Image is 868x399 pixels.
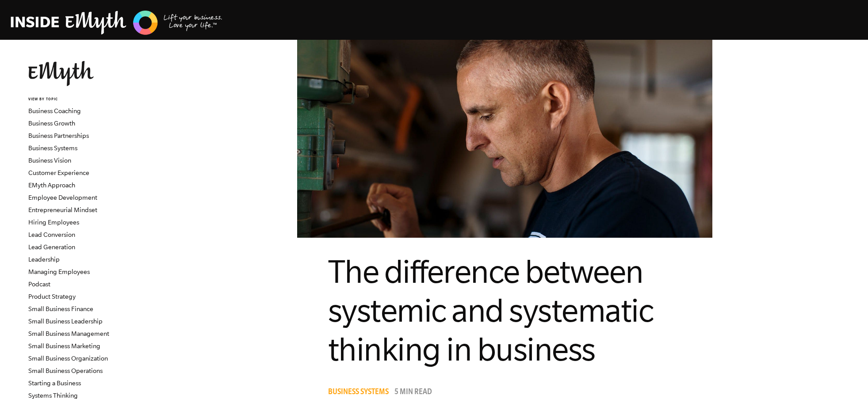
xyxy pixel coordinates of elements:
a: Small Business Management [28,330,109,337]
a: Employee Development [28,194,97,201]
img: EMyth [28,61,94,86]
a: Starting a Business [28,380,81,387]
h6: VIEW BY TOPIC [28,97,135,103]
a: Business Vision [28,157,71,164]
a: Podcast [28,281,50,288]
a: Leadership [28,256,60,263]
a: Product Strategy [28,293,76,300]
a: Small Business Operations [28,367,103,374]
a: Business Systems [28,144,77,152]
a: Business Coaching [28,107,81,114]
a: Business Systems [328,388,393,397]
a: Systems Thinking [28,392,78,399]
span: The difference between systemic and systematic thinking in business [328,253,654,367]
a: Business Partnerships [28,132,89,139]
span: Business Systems [328,388,389,397]
a: Lead Generation [28,243,75,251]
a: Lead Conversion [28,231,75,238]
p: 5 min read [394,388,432,397]
a: Managing Employees [28,268,90,275]
a: Hiring Employees [28,219,79,226]
img: EMyth Business Coaching [11,9,223,36]
a: Business Growth [28,120,75,127]
a: Entrepreneurial Mindset [28,206,97,213]
a: Small Business Finance [28,305,93,312]
a: Small Business Organization [28,355,108,362]
a: Small Business Leadership [28,318,103,325]
a: Small Business Marketing [28,342,100,350]
a: Customer Experience [28,169,89,176]
a: EMyth Approach [28,182,75,189]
